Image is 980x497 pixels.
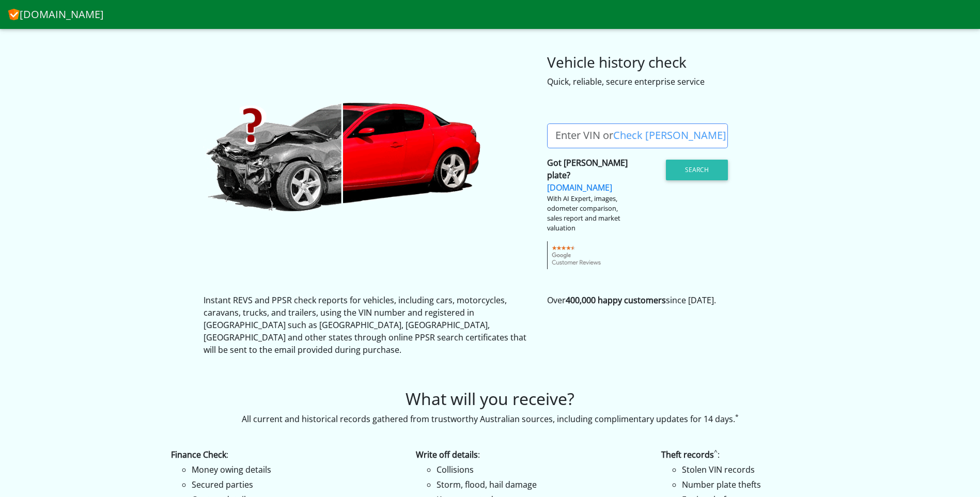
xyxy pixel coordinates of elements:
[204,294,532,356] p: Instant REVS and PPSR check reports for vehicles, including cars, motorcycles, caravans, trucks, ...
[566,294,666,306] strong: 400,000 happy customers
[8,413,972,425] p: All current and historical records gathered from trustworthy Australian sources, including compli...
[416,449,478,460] strong: Write off details
[192,463,400,476] li: Money owing details
[192,478,400,491] li: Secured parties
[547,75,777,88] div: Quick, reliable, secure enterprise service
[437,478,645,491] li: Storm, flood, hail damage
[8,389,972,409] h2: What will you receive?
[547,54,777,71] h3: Vehicle history check
[171,449,226,460] strong: Finance Check
[682,478,891,491] li: Number plate thefts
[547,241,606,269] img: gcr-badge-transparent.png.pagespeed.ce.05XcFOhvEz.png
[547,123,735,148] label: Enter VIN or
[666,160,728,180] button: Search
[547,157,628,181] strong: Got [PERSON_NAME] plate?
[714,448,718,457] sup: ^
[8,7,20,20] img: CheckVIN.com.au logo
[682,463,891,476] li: Stolen VIN records
[204,100,483,213] img: CheckVIN
[547,194,630,234] div: With AI Expert, images, odometer comparison, sales report and market valuation
[437,463,645,476] li: Collisions
[661,449,714,460] strong: Theft records
[613,128,726,142] a: Check [PERSON_NAME]
[8,4,104,25] a: [DOMAIN_NAME]
[547,182,612,193] a: [DOMAIN_NAME]
[547,294,777,306] p: Over since [DATE].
